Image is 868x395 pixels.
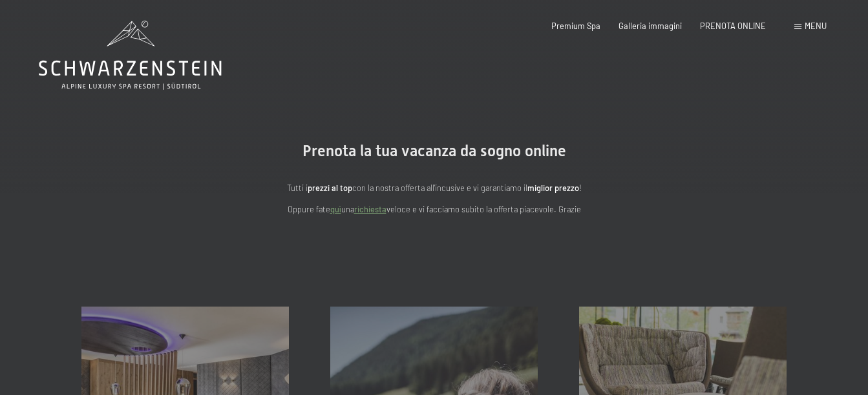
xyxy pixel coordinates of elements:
span: Menu [805,21,827,31]
strong: prezzi al top [308,183,352,193]
span: Prenota la tua vacanza da sogno online [302,142,566,160]
p: Tutti i con la nostra offerta all'incusive e vi garantiamo il ! [176,181,693,194]
strong: miglior prezzo [527,183,579,193]
a: quì [330,204,341,214]
a: PRENOTA ONLINE [700,21,766,31]
a: richiesta [354,204,386,214]
a: Premium Spa [551,21,600,31]
a: Galleria immagini [619,21,682,31]
p: Oppure fate una veloce e vi facciamo subito la offerta piacevole. Grazie [176,203,693,216]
